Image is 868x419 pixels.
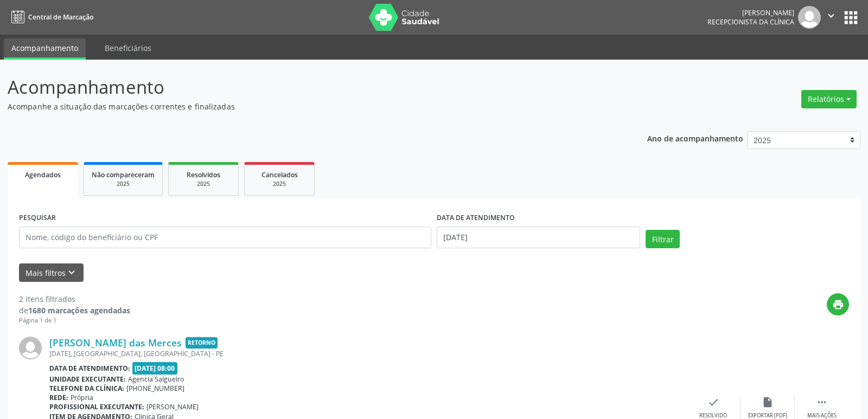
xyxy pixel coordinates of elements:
[49,349,686,358] div: [DATE], [GEOGRAPHIC_DATA], [GEOGRAPHIC_DATA] - PE
[92,170,155,179] span: Não compareceram
[19,263,84,282] button: Mais filtroskeyboard_arrow_down
[832,299,844,311] i: print
[19,227,431,248] input: Nome, código do beneficiário ou CPF
[187,170,220,179] span: Resolvidos
[146,402,199,411] span: [PERSON_NAME]
[97,38,159,57] a: Beneficiários
[49,402,144,411] b: Profissional executante:
[176,180,231,188] div: 2025
[25,170,61,179] span: Agendados
[49,364,130,373] b: Data de atendimento:
[19,316,130,325] div: Página 1 de 1
[49,375,126,384] b: Unidade executante:
[816,396,828,408] i: 
[19,210,56,227] label: PESQUISAR
[186,337,218,349] span: Retorno
[19,305,130,316] div: de
[827,293,849,315] button: print
[8,8,93,26] a: Central de Marcação
[707,396,719,408] i: check
[19,293,130,305] div: 2 itens filtrados
[841,8,860,27] button: apps
[801,90,857,108] button: Relatórios
[49,337,182,349] a: [PERSON_NAME] das Merces
[71,393,93,402] span: Própria
[798,6,821,29] img: img
[128,375,184,384] span: Agencia Salgueiro
[49,393,68,402] b: Rede:
[821,6,841,29] button: 
[261,170,298,179] span: Cancelados
[126,384,184,393] span: [PHONE_NUMBER]
[252,180,307,188] div: 2025
[66,267,78,279] i: keyboard_arrow_down
[8,101,604,112] p: Acompanhe a situação das marcações correntes e finalizadas
[4,38,86,60] a: Acompanhamento
[646,230,680,248] button: Filtrar
[825,10,837,22] i: 
[8,74,604,101] p: Acompanhamento
[707,8,794,17] div: [PERSON_NAME]
[28,12,93,22] span: Central de Marcação
[49,384,124,393] b: Telefone da clínica:
[707,17,794,27] span: Recepcionista da clínica
[647,131,743,145] p: Ano de acompanhamento
[132,362,178,375] span: [DATE] 08:00
[92,180,155,188] div: 2025
[437,227,640,248] input: Selecione um intervalo
[19,337,42,359] img: img
[28,305,130,315] strong: 1680 marcações agendadas
[762,396,774,408] i: insert_drive_file
[437,210,515,227] label: DATA DE ATENDIMENTO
